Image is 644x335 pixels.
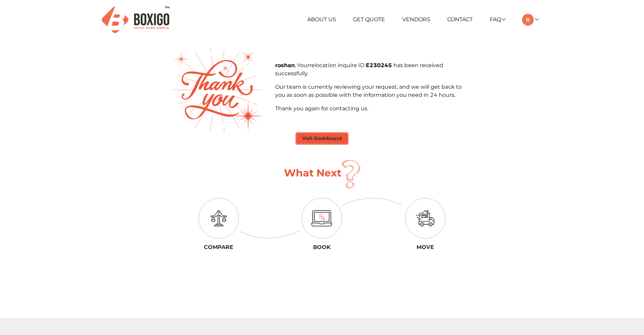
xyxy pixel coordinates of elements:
button: Visit Dashboard [296,133,348,144]
h3: Move [379,244,472,250]
img: question [341,160,360,189]
img: circle [405,198,446,239]
img: education [211,210,227,226]
a: Vendors [402,16,430,23]
a: FAQ [490,16,505,23]
img: up [239,231,300,239]
h1: What Next [284,167,341,179]
img: circle [302,198,342,239]
a: About Us [307,16,336,23]
a: Contact [447,16,473,23]
p: Thank you again for contacting us. [275,105,472,113]
span: relocation [309,62,338,68]
h3: Book [276,244,369,250]
img: move [416,210,435,226]
img: thank-you [173,48,264,132]
b: E230245 [366,62,393,68]
img: Boxigo [102,6,169,33]
img: circle [198,198,239,239]
a: Get Quote [353,16,385,23]
img: down [342,198,403,206]
b: roshan [275,62,295,68]
img: monitor [311,210,332,226]
p: Our team is currently reviewing your request, and we will get back to you as soon as possible wit... [275,83,472,99]
p: , Your inquire ID has been received successfully. [275,61,472,78]
h3: Compare [172,244,265,250]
